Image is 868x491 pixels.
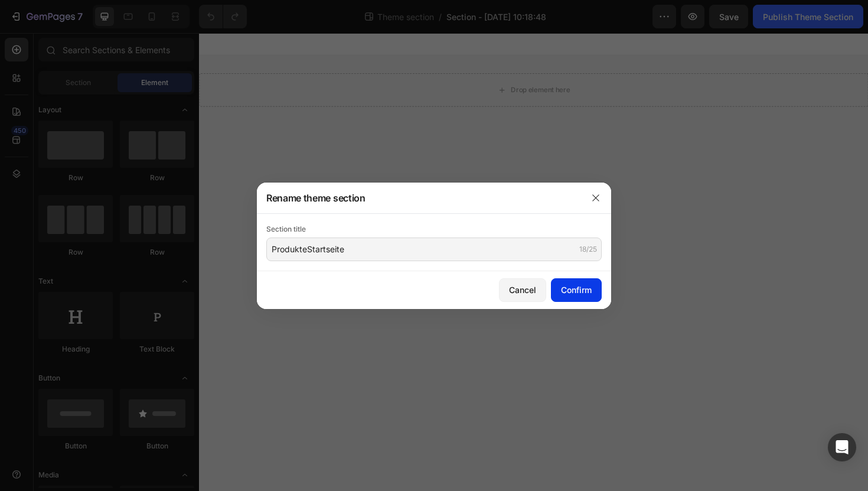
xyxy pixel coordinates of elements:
[330,56,393,65] div: Drop element here
[561,284,592,296] div: Confirm
[266,191,366,205] h3: Rename theme section
[499,278,546,302] button: Cancel
[828,433,856,461] div: Open Intercom Messenger
[266,223,602,235] div: Section title
[579,244,597,255] div: 18/25
[551,278,602,302] button: Confirm
[509,284,536,296] div: Cancel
